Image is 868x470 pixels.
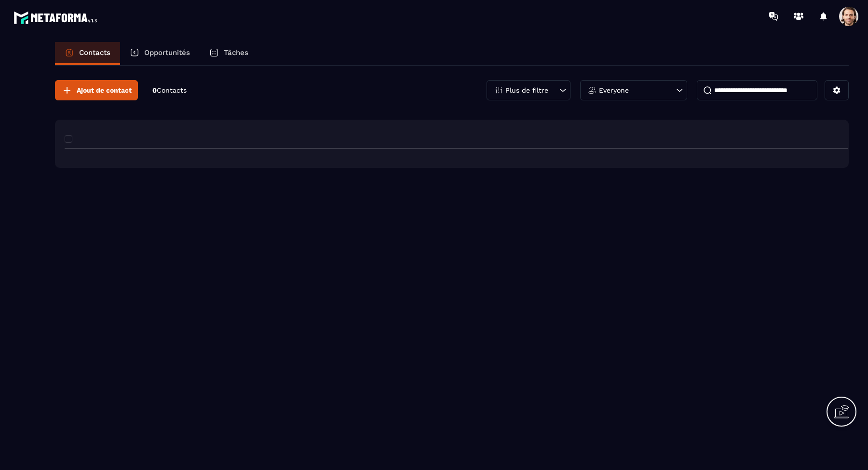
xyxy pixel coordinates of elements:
span: Contacts [157,86,187,94]
p: Contacts [79,48,110,57]
p: 0 [152,86,187,95]
img: logo [14,9,100,27]
a: Opportunités [120,42,200,65]
p: Plus de filtre [505,87,548,94]
a: Tâches [200,42,258,65]
p: Everyone [599,87,629,94]
p: Tâches [224,48,248,57]
span: Ajout de contact [77,85,132,95]
a: Contacts [55,42,120,65]
p: Opportunités [144,48,190,57]
button: Ajout de contact [55,80,138,100]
